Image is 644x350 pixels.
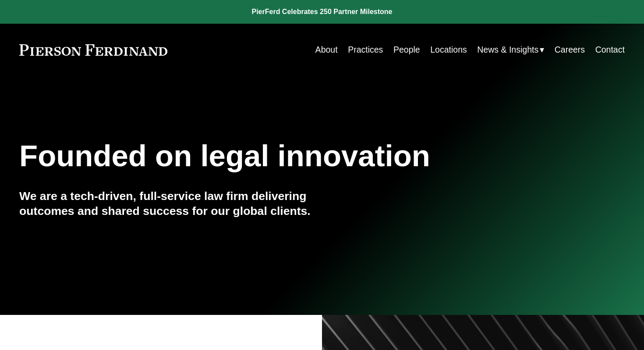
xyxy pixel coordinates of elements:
[348,41,383,58] a: Practices
[315,41,338,58] a: About
[477,42,538,57] span: News & Insights
[393,41,420,58] a: People
[19,189,322,218] h4: We are a tech-driven, full-service law firm delivering outcomes and shared success for our global...
[595,41,625,58] a: Contact
[19,139,524,174] h1: Founded on legal innovation
[555,41,585,58] a: Careers
[477,41,544,58] a: folder dropdown
[430,41,467,58] a: Locations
